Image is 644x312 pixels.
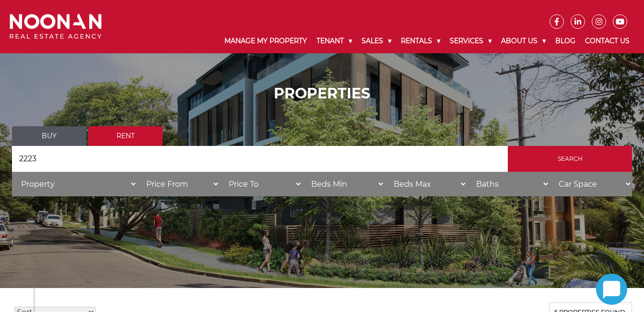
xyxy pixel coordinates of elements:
[357,29,396,53] a: Sales
[496,29,550,53] a: About Us
[312,29,357,53] a: Tenant
[220,29,312,53] a: Manage My Property
[12,126,86,146] a: Buy
[12,146,508,172] input: Search by suburb, postcode or area
[508,146,632,172] input: Search
[88,126,163,146] a: Rent
[396,29,445,53] a: Rentals
[550,29,580,53] a: Blog
[445,29,496,53] a: Services
[10,14,102,39] img: Noonan Real Estate Agency
[12,85,632,102] h1: PROPERTIES
[580,29,634,53] a: Contact Us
